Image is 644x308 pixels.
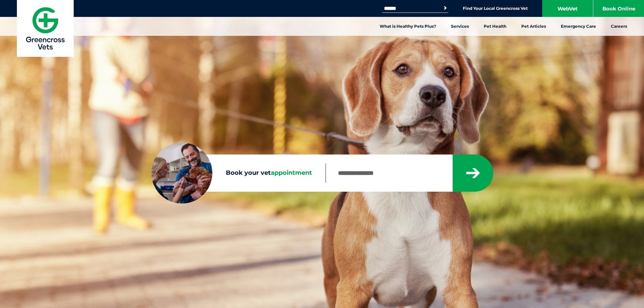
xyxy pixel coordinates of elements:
[372,17,444,36] a: What is Healthy Pets Plus?
[271,169,312,176] span: appointment
[514,17,553,36] a: Pet Articles
[463,6,528,11] a: Find Your Local Greencross Vet
[603,17,635,36] a: Careers
[151,168,326,178] label: Book your vet
[444,17,476,36] a: Services
[476,17,514,36] a: Pet Health
[442,5,449,11] button: Search
[553,17,603,36] a: Emergency Care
